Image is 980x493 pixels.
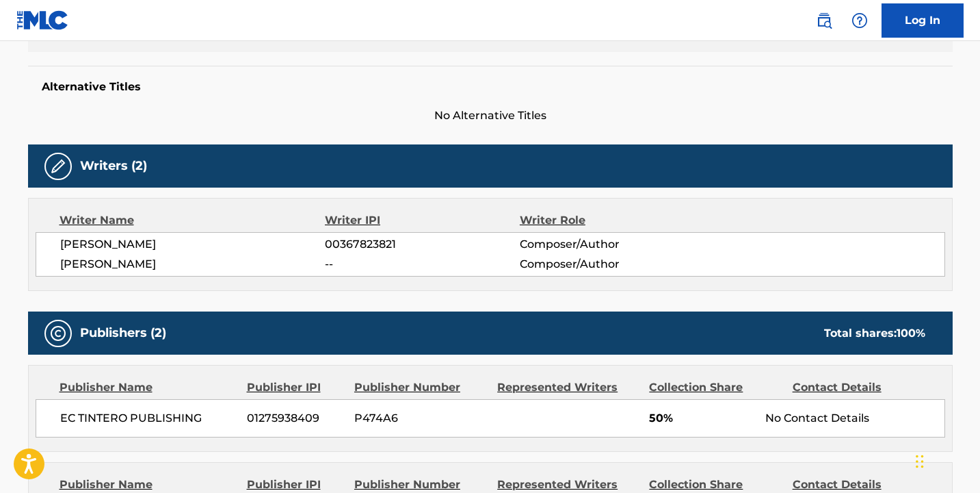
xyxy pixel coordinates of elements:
[16,10,69,30] img: MLC Logo
[59,379,237,396] div: Publisher Name
[60,256,326,273] span: [PERSON_NAME]
[325,212,520,229] div: Writer IPI
[247,379,344,396] div: Publisher IPI
[520,212,697,229] div: Writer Role
[80,158,147,174] h5: Writers (2)
[354,379,487,396] div: Publisher Number
[50,158,66,175] img: Writers
[50,325,66,342] img: Publishers
[42,80,939,94] h5: Alternative Titles
[793,379,925,396] div: Contact Details
[354,410,487,427] span: P474A6
[59,477,237,493] div: Publisher Name
[810,7,838,34] a: Public Search
[325,236,519,253] span: 00367823821
[247,410,344,427] span: 01275938409
[59,212,326,229] div: Writer Name
[912,427,980,493] iframe: Chat Widget
[325,256,519,273] span: --
[60,410,237,427] span: EC TINTERO PUBLISHING
[520,236,697,253] span: Composer/Author
[793,477,925,493] div: Contact Details
[649,410,755,427] span: 50%
[846,7,873,34] div: Help
[354,477,487,493] div: Publisher Number
[824,325,925,342] div: Total shares:
[916,441,924,482] div: Drag
[897,327,925,340] span: 100 %
[649,379,782,396] div: Collection Share
[882,3,964,38] a: Log In
[520,256,697,273] span: Composer/Author
[247,477,344,493] div: Publisher IPI
[80,325,166,341] h5: Publishers (2)
[497,477,639,493] div: Represented Writers
[765,410,944,427] div: No Contact Details
[649,477,782,493] div: Collection Share
[816,12,832,29] img: search
[60,236,326,253] span: [PERSON_NAME]
[497,379,639,396] div: Represented Writers
[28,108,953,124] span: No Alternative Titles
[851,12,868,29] img: help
